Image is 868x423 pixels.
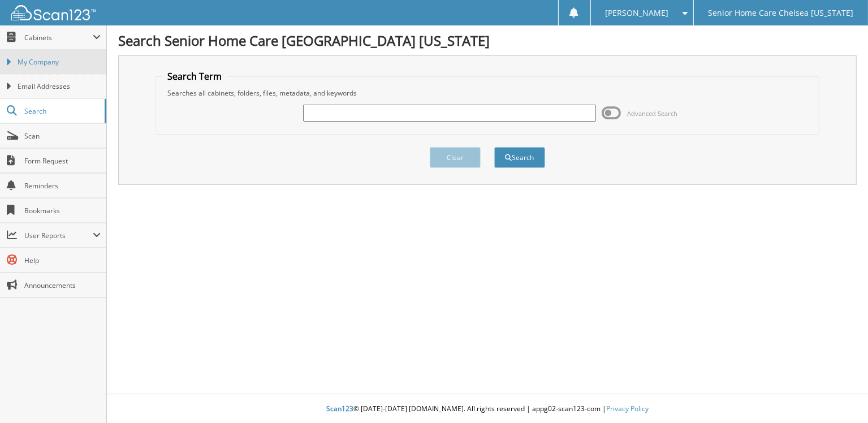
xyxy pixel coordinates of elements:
span: Cabinets [24,33,93,42]
span: Email Addresses [18,81,101,92]
h1: Search Senior Home Care [GEOGRAPHIC_DATA] [US_STATE] [118,31,857,50]
span: Search [24,106,99,116]
span: Announcements [24,280,101,290]
span: Advanced Search [627,109,677,118]
span: My Company [18,57,101,67]
span: Bookmarks [24,206,101,215]
span: Reminders [24,181,101,191]
div: Searches all cabinets, folders, files, metadata, and keywords [162,88,813,98]
span: Scan123 [326,404,353,413]
legend: Search Term [162,70,227,83]
iframe: Chat Widget [811,369,868,423]
span: [PERSON_NAME] [605,10,668,16]
span: Senior Home Care Chelsea [US_STATE] [709,10,854,16]
img: scan123-logo-white.svg [11,5,96,20]
div: © [DATE]-[DATE] [DOMAIN_NAME]. All rights reserved | appg02-scan123-com | [107,395,868,423]
button: Search [494,147,545,168]
span: Scan [24,131,101,141]
a: Privacy Policy [606,404,649,413]
span: User Reports [24,231,93,240]
span: Form Request [24,156,101,166]
button: Clear [430,147,481,168]
span: Help [24,256,101,265]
